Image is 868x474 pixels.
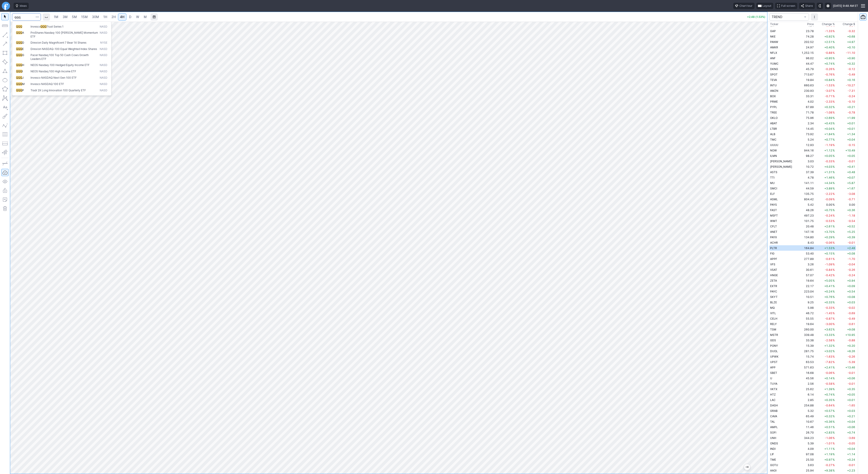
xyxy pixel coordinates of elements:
[100,47,107,51] span: NASD
[822,22,835,26] span: Change %
[136,15,139,19] span: W
[1,94,9,102] button: XABCD
[47,25,64,28] span: Trust Series 1
[824,132,832,136] span: +1.84
[847,35,855,38] span: +0.68
[825,198,832,201] span: -0.09
[770,187,777,190] span: SMCI
[859,13,867,21] button: Portfolio watchlist
[824,122,832,125] span: +0.43
[31,47,97,51] span: Direxion NASDAQ-100 Equal Weighted Index Shares
[833,100,835,103] span: %
[770,170,777,174] span: ASTS
[833,127,835,130] span: %
[847,132,855,136] span: +1.34
[100,31,107,38] span: NASD
[770,46,778,49] span: AMKR
[825,89,832,92] span: -3.07
[824,40,832,44] span: +2.51
[848,94,855,98] span: -0.24
[109,13,118,21] a: 2H
[798,169,815,175] td: 37.39
[833,149,835,152] span: %
[1,149,9,156] button: Anchored VWAP
[824,149,832,152] span: +1.12
[770,127,777,130] span: LTBR
[770,116,778,120] span: OKLO
[825,143,832,147] span: -1.19
[770,84,777,87] span: INTU
[847,138,855,141] span: +0.04
[847,154,855,158] span: +0.05
[770,198,778,201] span: ASML
[847,225,855,228] span: +0.52
[824,35,832,38] span: +0.92
[1,131,9,138] button: Fibonacci retracements
[798,164,815,169] td: 10.72
[103,15,107,19] span: 1H
[824,176,832,179] span: +1.46
[833,46,835,49] span: %
[129,15,131,19] span: D
[34,13,40,21] button: Search
[100,89,107,92] span: NASD
[142,13,149,21] a: M
[31,53,89,61] span: Pacer Nasdaq 100 Top 50 Cash Cows Growth Leaders ETF
[1,178,9,185] button: Hide drawings
[847,122,855,125] span: +0.01
[798,61,815,66] td: 44.47
[1,122,9,129] button: Elliott waves
[848,67,855,71] span: -0.12
[12,13,41,21] input: Search
[833,208,835,212] span: %
[848,100,855,103] span: -0.10
[798,66,815,72] td: 45.79
[824,46,832,49] span: +0.40
[848,192,855,196] span: -3.08
[848,111,855,114] span: -0.78
[770,78,777,82] span: TEVA
[824,154,832,158] span: +0.05
[798,28,815,34] td: 23.78
[770,214,778,217] span: MSFT
[52,13,60,21] a: 1M
[824,116,832,120] span: +2.69
[770,73,778,76] span: SPOT
[833,105,835,109] span: %
[798,45,815,50] td: 24.97
[825,73,832,76] span: -0.76
[770,29,776,33] span: GAP
[31,25,40,28] span: Invesco
[799,3,815,9] button: Share
[770,22,778,26] div: Ticker
[798,50,815,55] td: 1,252.15
[22,63,24,67] span: H
[805,4,813,8] span: Share
[16,76,22,79] span: QQQ
[798,88,815,93] td: 230.93
[40,25,47,28] span: QQQ
[798,83,815,88] td: 660.63
[833,143,835,147] span: %
[833,122,835,125] span: %
[31,31,98,38] span: ProShares Nasdaq-100 [PERSON_NAME] Momentum ETF
[770,219,777,223] span: WMT
[1,85,9,93] button: Polygon
[770,138,776,141] span: TMC
[775,3,797,9] button: Full screen
[770,35,776,38] span: NKE
[100,76,107,80] span: NASD
[22,70,23,73] span: I
[824,57,832,60] span: +0.95
[22,47,24,51] span: E
[847,127,855,130] span: +0.01
[770,111,777,114] span: TREE
[733,3,755,9] button: Chart tour
[1,196,9,203] button: Add note
[770,192,775,196] span: ELF
[824,187,832,190] span: +3.89
[22,53,24,57] span: G
[16,47,22,51] span: QQQ
[848,29,855,33] span: -0.32
[798,77,815,83] td: 19.84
